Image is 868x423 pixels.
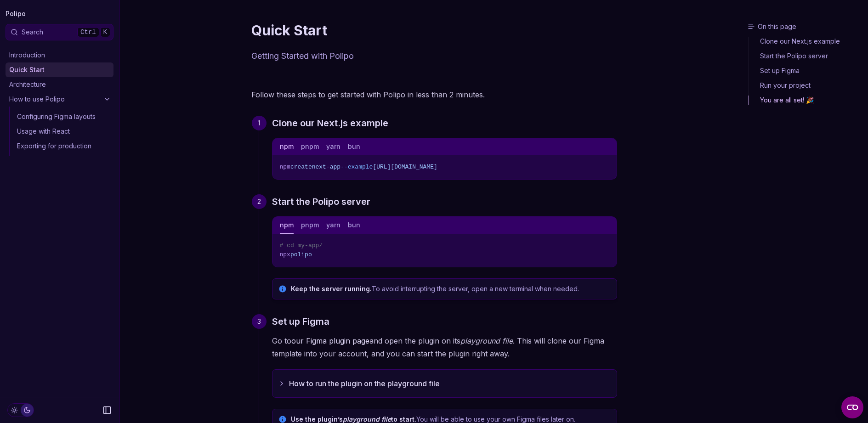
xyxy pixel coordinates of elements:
kbd: K [100,27,110,37]
button: bun [348,217,360,234]
span: npx [280,251,290,258]
button: pnpm [301,138,319,155]
button: yarn [326,217,340,234]
button: npm [280,217,294,234]
button: yarn [326,138,340,155]
strong: Use the plugin’s to start. [291,415,416,423]
span: next-app [312,164,340,170]
a: Set up Figma [272,314,329,329]
button: SearchCtrlK [6,24,113,40]
h3: On this page [748,22,864,31]
a: Polipo [6,7,26,20]
button: pnpm [301,217,319,234]
a: Set up Figma [749,63,864,78]
a: Architecture [6,77,113,92]
kbd: Ctrl [77,27,99,37]
span: polipo [290,251,312,258]
span: # cd my-app/ [280,242,323,249]
a: Clone our Next.js example [272,116,388,130]
a: Run your project [749,78,864,93]
a: Configuring Figma layouts [13,109,113,124]
span: create [290,164,312,170]
a: Introduction [6,48,113,62]
a: How to use Polipo [6,92,113,107]
span: [URL][DOMAIN_NAME] [373,164,437,170]
button: npm [280,138,294,155]
a: Clone our Next.js example [749,37,864,49]
button: Toggle Theme [7,403,34,417]
em: playground file [343,415,391,423]
button: Open CMP widget [841,396,863,418]
em: playground file [460,336,513,345]
p: To avoid interrupting the server, open a new terminal when needed. [291,284,611,293]
p: Follow these steps to get started with Polipo in less than 2 minutes. [251,88,617,101]
button: bun [348,138,360,155]
p: Go to and open the plugin on its . This will clone our Figma template into your account, and you ... [272,334,617,360]
p: Getting Started with Polipo [251,50,617,62]
strong: Keep the server running. [291,285,372,293]
a: You are all set! 🎉 [749,93,864,105]
span: --example [340,164,373,170]
button: How to run the plugin on the playground file [272,370,617,397]
h1: Quick Start [251,22,617,39]
a: our Figma plugin page [291,336,369,345]
a: Quick Start [6,62,113,77]
a: Exporting for production [13,139,113,153]
span: npm [280,164,290,170]
a: Usage with React [13,124,113,139]
a: Start the Polipo server [749,49,864,63]
button: Collapse Sidebar [100,403,114,417]
a: Start the Polipo server [272,194,370,209]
